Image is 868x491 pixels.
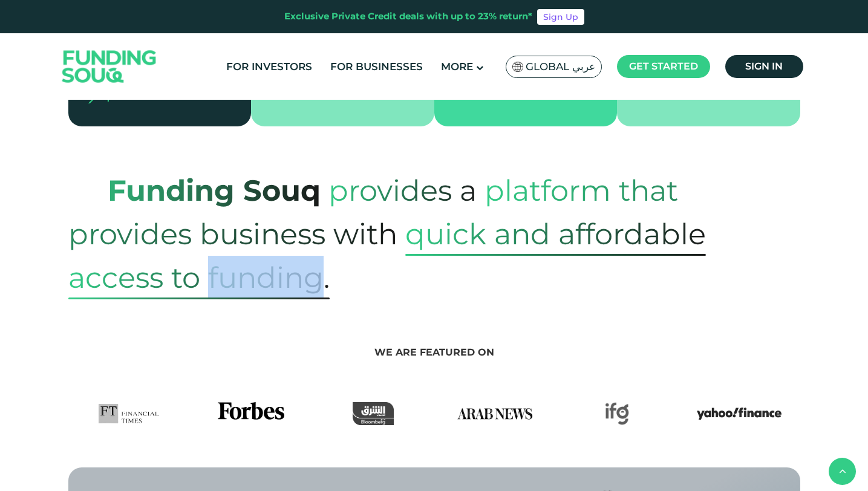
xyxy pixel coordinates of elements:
button: back [829,458,856,485]
img: FTLogo Logo [99,402,160,425]
span: platform that provides business with [68,161,678,264]
a: For Businesses [327,57,426,77]
img: IFG Logo [605,402,629,425]
span: quick and affordable [405,212,706,256]
span: access to funding. [68,256,330,299]
a: Sign Up [537,9,584,25]
span: Global عربي [526,60,595,74]
div: Exclusive Private Credit deals with up to 23% return* [284,10,532,24]
img: Yahoo Finance Logo [697,402,782,425]
img: Forbes Logo [218,402,284,425]
span: Get started [629,60,698,72]
img: Logo [50,36,169,97]
a: Sign in [725,55,803,78]
img: Arab News Logo [452,402,537,425]
strong: Funding Souq [108,173,321,208]
img: SA Flag [512,62,523,72]
span: provides a [328,161,477,220]
img: Asharq Business Logo [353,402,394,425]
span: We are featured on [374,346,494,358]
a: For Investors [223,57,315,77]
span: More [441,60,473,73]
span: Sign in [745,60,783,72]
